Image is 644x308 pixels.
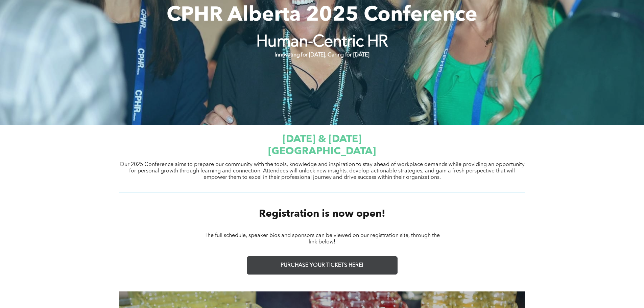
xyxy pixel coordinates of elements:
span: Our 2025 Conference aims to prepare our community with the tools, knowledge and inspiration to st... [120,162,525,180]
span: [GEOGRAPHIC_DATA] [268,146,376,157]
span: The full schedule, speaker bios and sponsors can be viewed on our registration site, through the ... [205,233,440,245]
span: Registration is now open! [259,209,385,219]
a: PURCHASE YOUR TICKETS HERE! [247,256,398,275]
strong: Human-Centric HR [256,34,388,50]
strong: Innovating for [DATE], Caring for [DATE] [275,52,369,58]
span: PURCHASE YOUR TICKETS HERE! [281,262,363,269]
span: CPHR Alberta 2025 Conference [167,5,477,26]
span: [DATE] & [DATE] [283,134,361,144]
